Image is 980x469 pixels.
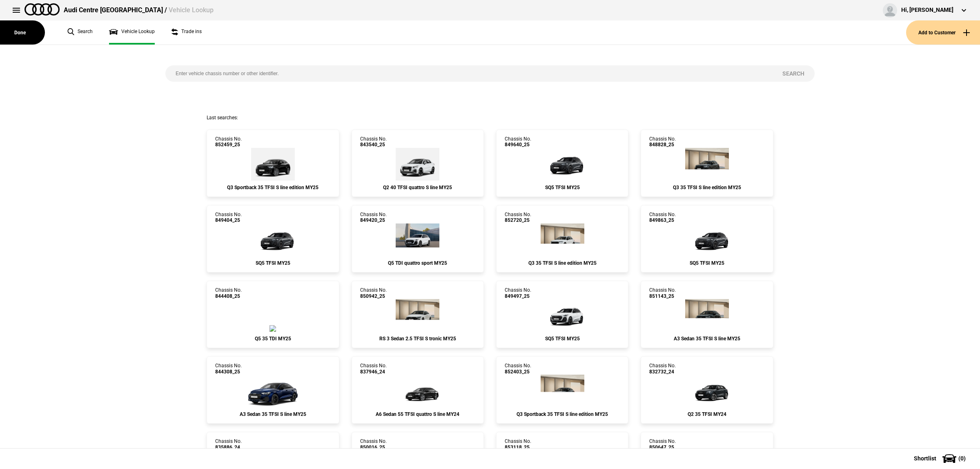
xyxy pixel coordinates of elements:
div: Chassis No. [649,212,676,223]
button: Add to Customer [906,20,980,45]
div: Q2 40 TFSI quattro S line MY25 [360,185,475,190]
img: Audi_8YMCYG_25_EI_2D2D_3FB_WXC-1_WXC_U35_(Nadin:_3FB_6FJ_C52_U35_WXC)_ext.png [244,375,302,407]
a: Vehicle Lookup [109,20,155,45]
div: Chassis No. [215,212,242,223]
div: Chassis No. [505,136,531,148]
span: 849420_25 [360,217,387,223]
span: 843540_25 [360,142,387,147]
span: ( 0 ) [958,456,966,461]
img: Audi_GUBS5Y_25S_GX_6Y6Y_PAH_WA2_6FJ_53A_PYH_PWO_5MK_(Nadin:_53A_5MK_6FJ_C56_PAH_PWO_PYH_WA2)_ext.png [683,223,732,256]
div: A3 Sedan 35 TFSI S line MY25 [215,411,330,417]
span: 844408_25 [215,293,242,299]
img: Audi_GAGBZG_24_YM_H1H1_MP_WA7C_(Nadin:_C42_C7M_PAI_PXC_WA7)_ext.png [683,375,732,407]
div: Q3 Sportback 35 TFSI S line edition MY25 [215,185,330,190]
span: 849404_25 [215,217,242,223]
div: SQ5 TFSI MY25 [505,336,620,342]
div: Chassis No. [360,212,387,223]
div: Audi Centre [GEOGRAPHIC_DATA] / [64,6,214,15]
img: Audi_4A2C2Y_24_MZ_0E0E_MP_WA2_4ZD_(Nadin:_4ZD_5TG_6FJ_C75_F57_N2R_PXC_WA2_WQS_YJZ)_ext.png [393,375,442,407]
div: Chassis No. [360,363,387,375]
img: Audi_F3BCCX_25LE_FZ_2Y2Y_3FU_QQ2_6FJ_3S2_V72_WN8_(Nadin:_3FU_3S2_6FJ_C62_QQ2_V72_WN8)_ext.png [541,223,584,256]
span: 850647_25 [649,444,676,450]
span: 849863_25 [649,217,676,223]
span: 835886_24 [215,444,242,450]
span: 837946_24 [360,369,387,375]
img: audi.png [24,3,60,16]
span: 853118_25 [505,444,531,450]
img: Audi_FYGBJG_25_YM_A2A2__(Nadin:_C52)_ext.png [269,325,276,332]
button: Search [772,65,815,82]
div: Chassis No. [505,438,531,450]
span: 852403_25 [505,369,531,375]
div: Chassis No. [215,136,242,148]
div: SQ5 TFSI MY25 [505,185,620,190]
div: Hi, [PERSON_NAME] [901,6,953,14]
img: Audi_8YMRWY_25_TG_Z9Z9_WA9_PEJ_64U_5J2_(Nadin:_5J2_64U_C48_PEJ_S7K_WA9)_ext.png [396,299,439,332]
div: Chassis No. [505,212,531,223]
div: Q3 35 TFSI S line edition MY25 [649,185,764,190]
span: Last searches: [207,115,238,121]
div: Q5 35 TDI MY25 [215,336,330,342]
img: Audi_F3NCCX_25LE_FZ_0E0E_QQ2_3FB_V72_WN8_X8C_(Nadin:_3FB_C62_QQ2_V72_WN8)_ext.png [541,375,584,407]
div: Chassis No. [505,363,531,375]
span: Vehicle Lookup [169,6,214,14]
div: Chassis No. [649,363,676,375]
a: Trade ins [171,20,202,45]
span: 852720_25 [505,217,531,223]
div: Q3 Sportback 35 TFSI S line edition MY25 [505,411,620,417]
img: Audi_GUBAUY_25S_GX_2Y2Y_WA9_PAH_WA7_5MB_6FJ_PQ7_WXC_PWL_PYH_F80_H65_(Nadin:_5MB_6FJ_C56_F80_H65_P... [396,223,439,256]
img: Audi_GAGCGY_25_YM_2Y2Y_3FB_6H0_(Nadin:_3FB_6H0_C48)_ext.png [396,148,439,181]
div: Chassis No. [505,287,531,299]
div: Chassis No. [649,136,676,148]
button: Shortlist(0) [902,448,980,469]
div: SQ5 TFSI MY25 [215,260,330,266]
span: 848828_25 [649,142,676,147]
span: 832732_24 [649,369,676,375]
img: Audi_8YMCYG_25_EI_0E0E_WBX_3FB_3L5_WXC_WXC-1_PWL_PY5_PYY_U35_(Nadin:_3FB_3L5_C56_PWL_PY5_PYY_U35_... [685,299,729,332]
img: Audi_GUBS5Y_25S_GX_2Y2Y_PAH_2MB_WA2_6FJ_PQ7_PYH_PWO_53D_(Nadin:_2MB_53D_6FJ_C56_PAH_PQ7_PWO_PYH_W... [538,299,587,332]
span: 851143_25 [649,293,676,299]
span: 844308_25 [215,369,242,375]
span: 849497_25 [505,293,531,299]
input: Enter vehicle chassis number or other identifier. [165,65,772,82]
span: 850016_25 [360,444,387,450]
span: 849640_25 [505,142,531,147]
div: Chassis No. [649,438,676,450]
div: SQ5 TFSI MY25 [649,260,764,266]
div: Chassis No. [360,287,387,299]
img: Audi_GUBS5Y_25S_GX_6Y6Y_PAH_WA2_6FJ_PQ7_53A_PYH_PWO_5MK_(Nadin:_53A_5MK_6FJ_C56_PAH_PQ7_PWO_PYH_W... [248,223,297,256]
div: Chassis No. [360,136,387,148]
div: Q3 35 TFSI S line edition MY25 [505,260,620,266]
img: Audi_GUBS5Y_25S_GX_6Y6Y_PAH_5MK_WA2_6FJ_53A_PYH_PWO_(Nadin:_53A_5MK_6FJ_C56_PAH_PWO_PYH_WA2)_ext.png [538,148,587,181]
div: Chassis No. [649,287,676,299]
div: RS 3 Sedan 2.5 TFSI S tronic MY25 [360,336,475,342]
div: A6 Sedan 55 TFSI quattro S line MY24 [360,411,475,417]
div: Q5 TDI quattro sport MY25 [360,260,475,266]
div: Chassis No. [215,287,242,299]
span: Shortlist [914,456,936,461]
img: Audi_F3NCCX_25LE_FZ_0E0E_3FB_V72_WN8_X8C_(Nadin:_3FB_C62_V72_WN8)_ext.png [251,148,295,181]
a: Search [67,20,93,45]
div: Chassis No. [215,438,242,450]
div: A3 Sedan 35 TFSI S line MY25 [649,336,764,342]
span: 850942_25 [360,293,387,299]
img: Audi_F3BCCX_25LE_FZ_6Y6Y_3S2_6FJ_V72_WN8_(Nadin:_3S2_6FJ_C62_V72_WN8)_ext.png [685,148,729,181]
div: Chassis No. [360,438,387,450]
div: Chassis No. [215,363,242,375]
span: 852459_25 [215,142,242,147]
div: Q2 35 TFSI MY24 [649,411,764,417]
